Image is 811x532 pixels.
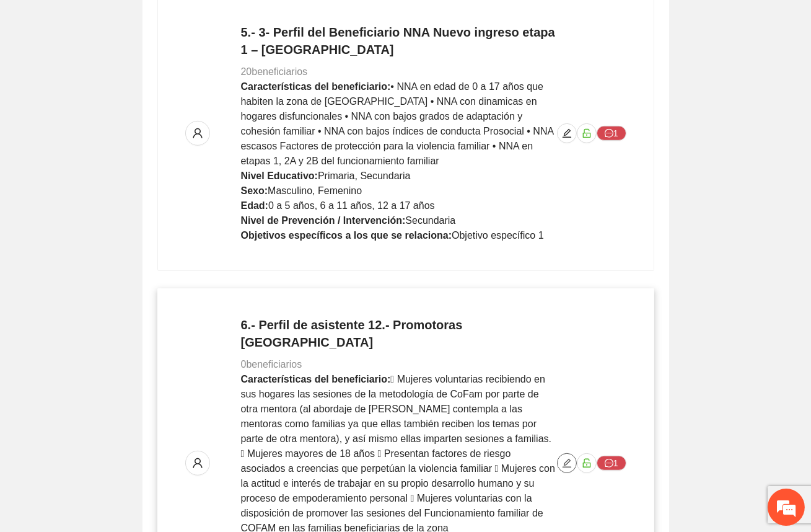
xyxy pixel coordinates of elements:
[185,121,210,146] button: user
[241,81,554,166] span: • NNA en edad de 0 a 17 años que habiten la zona de [GEOGRAPHIC_DATA] • NNA con dinamicas en hoga...
[185,451,210,476] button: user
[318,171,410,181] span: Primaria, Secundaria
[577,458,596,468] span: unlock
[452,230,544,241] span: Objetivo específico 1
[64,63,208,79] div: Chatee con nosotros ahora
[577,128,596,138] span: unlock
[6,339,236,382] textarea: Escriba su mensaje y pulse “Intro”
[186,128,209,139] span: user
[405,215,455,226] span: Secundaria
[241,230,452,241] strong: Objetivos específicos a los que se relaciona:
[241,171,318,181] strong: Nivel Educativo:
[241,185,268,196] strong: Sexo:
[241,24,557,58] h4: 5.- 3- Perfil del Beneficiario NNA Nuevo ingreso etapa 1 – [GEOGRAPHIC_DATA]
[558,128,576,138] span: edit
[268,185,362,196] span: Masculino, Femenino
[186,458,209,469] span: user
[241,200,268,211] strong: Edad:
[558,458,576,468] span: edit
[241,374,391,384] strong: Características del beneficiario:
[268,200,435,211] span: 0 a 5 años, 6 a 11 años, 12 a 17 años
[577,453,597,473] button: unlock
[241,215,406,226] strong: Nivel de Prevención / Intervención:
[597,456,626,471] button: message1
[605,129,613,139] span: message
[557,123,577,143] button: edit
[241,359,302,370] span: 0 beneficiarios
[241,81,391,92] strong: Características del beneficiario:
[241,66,308,77] span: 20 beneficiarios
[557,453,577,473] button: edit
[241,316,557,351] h4: 6.- Perfil de asistente 12.- Promotoras [GEOGRAPHIC_DATA]
[605,459,613,469] span: message
[577,123,597,143] button: unlock
[72,166,171,291] span: Estamos en línea.
[203,6,233,36] div: Minimizar ventana de chat en vivo
[597,126,626,141] button: message1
